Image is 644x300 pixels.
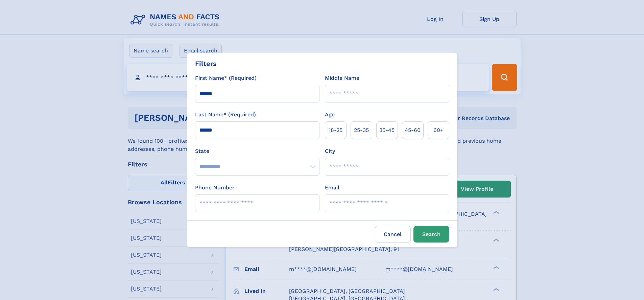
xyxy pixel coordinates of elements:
label: State [195,147,319,155]
button: Search [413,226,449,243]
label: City [325,147,335,155]
span: 45‑60 [405,126,421,134]
label: Middle Name [325,74,359,82]
label: Email [325,184,339,192]
label: Age [325,111,335,119]
span: 35‑45 [379,126,395,134]
label: Phone Number [195,184,235,192]
span: 25‑35 [354,126,369,134]
span: 18‑25 [329,126,342,134]
label: Cancel [375,226,411,243]
label: Last Name* (Required) [195,111,256,119]
span: 60+ [433,126,444,134]
div: Filters [195,59,217,69]
label: First Name* (Required) [195,74,257,82]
